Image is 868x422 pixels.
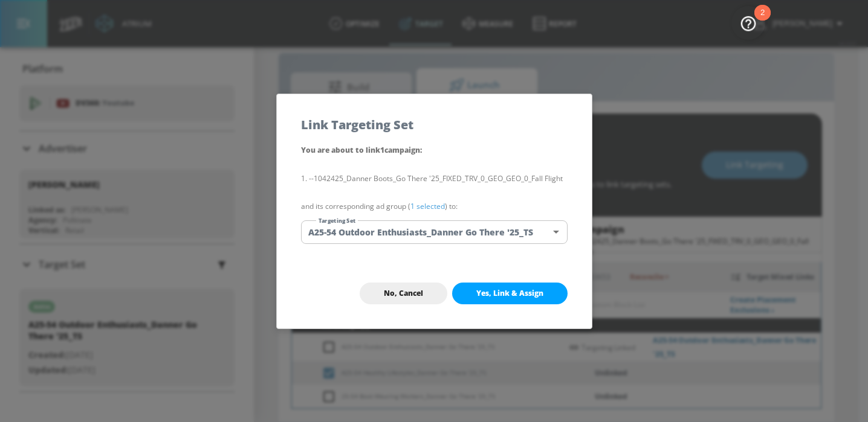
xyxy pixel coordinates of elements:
[476,289,543,298] span: Yes, Link & Assign
[301,200,568,213] p: and its corresponding ad group ( ) to:
[760,13,765,28] div: 2
[410,201,445,211] a: 1 selected
[360,283,447,304] button: No, Cancel
[731,6,765,40] button: Open Resource Center, 2 new notifications
[301,118,413,131] h5: Link Targeting Set
[301,172,568,185] li: --1042425_Danner Boots_Go There '25_FIXED_TRV_0_GEO_GEO_0_Fall Flight
[452,283,568,304] button: Yes, Link & Assign
[301,143,568,158] p: You are about to link 1 campaign :
[301,220,568,244] div: A25-54 Outdoor Enthusiasts_Danner Go There '25_TS
[384,289,423,298] span: No, Cancel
